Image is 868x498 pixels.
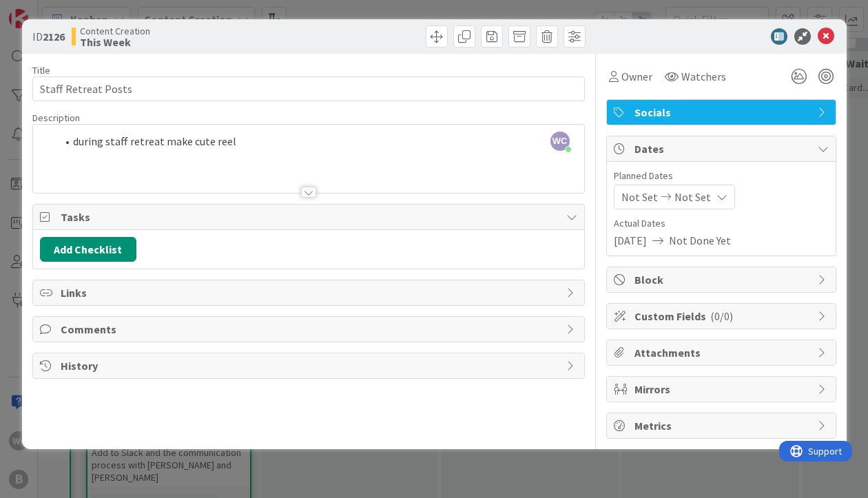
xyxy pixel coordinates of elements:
span: Links [61,284,559,301]
button: Add Checklist [40,237,136,262]
span: Content Creation [80,25,150,37]
span: Support [29,2,63,19]
span: [DATE] [614,232,647,249]
span: Description [32,112,80,124]
span: Not Done Yet [669,232,731,249]
span: Not Set [674,189,711,205]
b: This Week [80,37,150,48]
span: Socials [634,104,811,121]
span: Comments [61,321,559,338]
span: Actual Dates [614,216,829,231]
label: Title [32,64,50,76]
span: Block [634,271,811,288]
span: Mirrors [634,381,811,397]
span: Attachments [634,344,811,361]
span: Dates [634,141,811,157]
span: Watchers [681,68,726,85]
input: type card name here... [32,76,585,101]
span: Tasks [61,209,559,225]
span: Metrics [634,417,811,434]
span: Planned Dates [614,169,829,183]
span: WC [550,132,570,151]
b: 2126 [43,30,65,43]
span: Not Set [621,189,658,205]
span: Custom Fields [634,308,811,324]
span: ID [32,28,65,45]
span: Owner [621,68,652,85]
li: during staff retreat make cute reel [56,134,577,149]
span: ( 0/0 ) [710,309,733,323]
span: History [61,357,559,374]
